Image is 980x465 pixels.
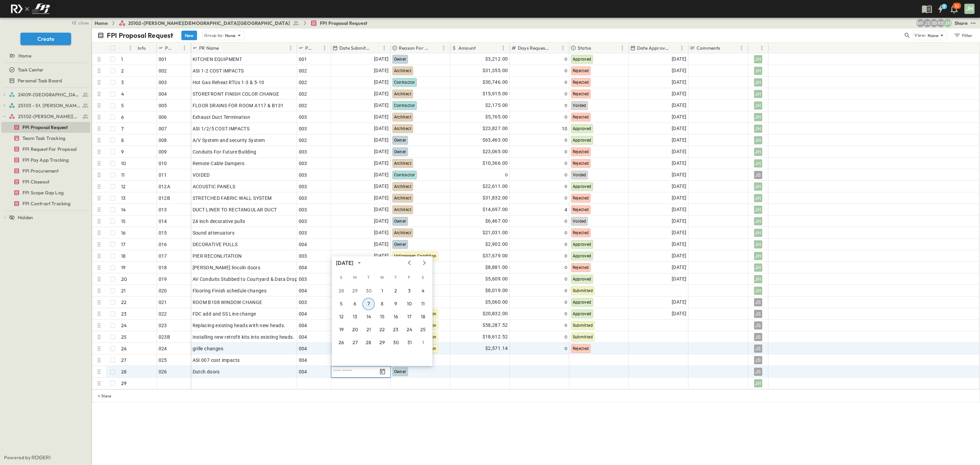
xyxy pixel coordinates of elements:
div: 0 [511,182,568,191]
span: Architect [394,161,412,166]
div: Personal Task Boardtest [1,75,90,86]
span: [DATE] [672,182,686,190]
p: View: [914,32,926,39]
span: Conduits For Future Building [193,148,257,155]
span: 002 [159,67,167,74]
button: Menu [126,44,134,52]
span: $15,915.00 [483,90,508,98]
button: Menu [180,44,189,52]
div: Share [954,20,968,27]
div: JS [754,171,762,179]
button: 30 [390,337,402,349]
span: FPI Request For Proposal [22,146,77,153]
div: Info [136,43,157,53]
nav: breadcrumbs [95,20,372,27]
span: [DATE] [374,101,389,109]
span: $22,611.00 [483,182,508,190]
span: Rejected [573,115,589,119]
button: 9 [934,3,947,15]
button: 12 [335,311,347,323]
span: 012A [159,183,170,190]
span: $10,366.00 [483,159,508,167]
span: 25102-Christ The Redeemer Anglican Church [18,113,80,120]
button: Sort [313,44,321,52]
button: 3 [403,285,415,297]
span: [DATE] [672,55,686,63]
span: [DATE] [672,148,686,156]
span: [DATE] [374,159,389,167]
span: 24109-St. Teresa of Calcutta Parish Hall [18,91,80,98]
span: Architect [394,92,412,96]
button: Tracking Date Menu [378,368,387,376]
button: Sort [477,44,485,52]
div: 25103 - St. [PERSON_NAME] Phase 2test [1,100,90,111]
span: [DATE] [672,171,686,179]
button: close [68,18,90,27]
span: Owner [394,57,406,62]
div: Info [138,38,146,58]
span: Architect [394,126,412,131]
p: 5 [121,102,124,109]
div: 0 [511,78,568,87]
span: Team Task Tracking [22,135,65,142]
span: [DATE] [374,90,389,98]
span: FPI Scope Gap Log [22,189,64,196]
div: JH [754,101,762,110]
div: JH [754,55,762,63]
span: STRETCHED FABRIC WALL SYSTEM [193,195,272,202]
button: Sort [122,44,130,52]
span: Rejected [573,80,589,85]
div: FPI Scope Gap Logtest [1,187,90,198]
span: [DATE] [374,113,389,121]
button: Sort [432,44,440,52]
button: Create [20,33,71,45]
div: FPI Request For Proposaltest [1,144,90,155]
span: 4 [565,206,567,213]
p: 13 [121,195,126,202]
span: 009 [159,148,167,155]
div: 0 [451,170,509,180]
p: Amount [458,45,476,51]
span: 001 [299,56,307,63]
span: 003 [299,114,307,121]
button: Sort [373,44,380,52]
button: Menu [758,44,766,52]
a: Personal Task Board [1,76,89,85]
button: 1 [376,285,388,297]
div: JH [754,113,762,121]
p: 7 [121,125,124,132]
button: 5 [335,298,347,310]
p: 4 [121,91,124,97]
span: Owner [394,149,406,154]
button: test [969,19,977,27]
p: 11 [121,172,125,178]
button: 19 [335,324,347,336]
span: Rejected [573,149,589,154]
a: 25103 - St. [PERSON_NAME] Phase 2 [9,101,89,110]
span: 003 [299,183,307,190]
a: FPI Request For Proposal [1,144,89,154]
img: c8d7d1ed905e502e8f77bf7063faec64e13b34fdb1f2bdd94b0e311fc34f8000.png [8,2,52,16]
a: Home [95,20,108,27]
span: [DATE] [374,136,389,144]
button: Sort [220,44,228,52]
span: 010 [159,160,167,167]
p: 14 [121,206,126,213]
a: FPI Proposal Request [310,20,367,27]
span: FPI Contract Tracking [22,200,71,207]
button: 11 [417,298,429,310]
span: [DATE] [672,113,686,121]
span: [DATE] [374,171,389,179]
button: 1 [417,337,429,349]
div: 0 [511,147,568,157]
span: 003 [159,79,167,86]
span: [DATE] [672,159,686,167]
span: $3,212.00 [485,55,508,63]
span: FPI Closeout [22,178,49,185]
span: 004 [159,91,167,97]
button: Sort [551,44,559,52]
span: Architect [394,115,412,119]
span: Architect [394,184,412,189]
span: ASI 1-2 COST IMPACTS [193,67,244,74]
a: FPI Proposal Request [1,123,89,132]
